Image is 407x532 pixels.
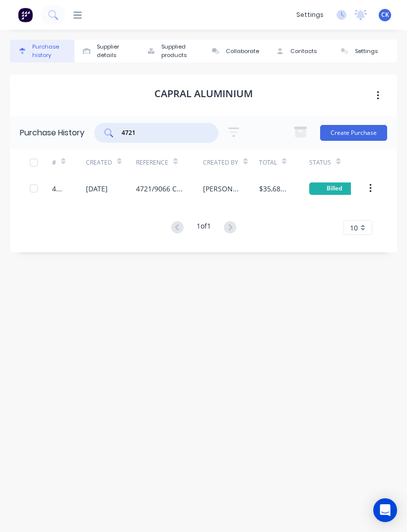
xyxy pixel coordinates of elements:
[350,223,358,233] span: 10
[10,40,74,62] button: Purchase history
[139,40,203,62] button: Supplied products
[309,182,359,195] div: Billed
[86,158,112,167] div: Created
[355,47,378,56] div: Settings
[97,43,134,59] div: Supplier details
[32,43,69,59] div: Purchase history
[259,158,277,167] div: Total
[259,183,289,194] div: $35,686.60
[121,128,203,138] input: Search purchases...
[291,7,329,22] div: settings
[333,40,397,62] button: Settings
[136,183,183,194] div: 4721/9066 C. Curtain Wall
[381,10,389,19] span: CK
[197,221,211,235] div: 1 of 1
[203,40,268,62] button: Collaborate
[52,158,56,167] div: #
[136,158,168,167] div: Reference
[203,158,238,167] div: Created By
[18,7,33,22] img: Factory
[154,88,253,100] h1: Capral Aluminium
[290,47,317,56] div: Contacts
[309,158,331,167] div: Status
[20,127,84,139] div: Purchase History
[161,43,199,59] div: Supplied products
[226,47,259,56] div: Collaborate
[86,183,108,194] div: [DATE]
[203,183,239,194] div: [PERSON_NAME]
[373,498,397,522] div: Open Intercom Messenger
[52,183,66,194] div: 4721
[74,40,139,62] button: Supplier details
[320,125,387,141] button: Create Purchase
[268,40,333,62] button: Contacts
